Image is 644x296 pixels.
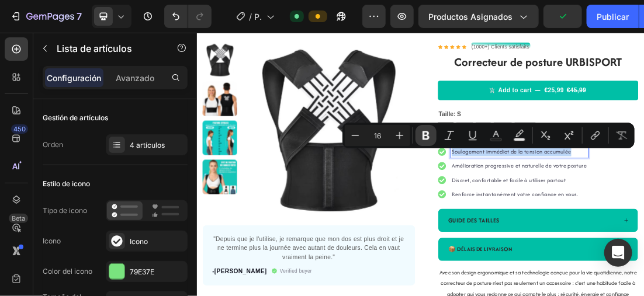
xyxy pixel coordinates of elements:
div: Rich Text Editor. Editing area: main [398,222,614,240]
button: Productos asignados [418,5,539,28]
div: 4 artículos [130,140,185,151]
span: M [417,147,423,158]
p: Configuración [47,72,102,84]
font: Icono [43,236,61,246]
div: €45,99 [579,82,612,99]
div: Barra de herramientas contextual del editor [342,123,635,148]
button: Publicar [587,5,639,28]
div: Rich Text Editor. Editing area: main [398,200,614,218]
font: Color del icono [43,266,92,277]
span: / [249,11,252,23]
div: Rich Text Editor. Editing area: main [398,245,614,262]
p: 7 [77,9,82,23]
div: Deshacer/Rehacer [164,5,212,28]
p: Soulagement immédiat de la tension accumulée [400,180,612,194]
div: Rich Text Editor. Editing area: main [398,178,614,196]
font: Tipo de icono [43,206,87,216]
span: PÁGINA PRODUCTO (corrector postura) [254,11,262,23]
p: Item list [57,41,156,55]
div: Add to cart [473,83,525,97]
font: Orden [43,140,63,150]
p: Renforce instantanément votre confiance en vous. [400,246,612,260]
button: 7 [5,5,87,28]
span: Productos asignados [428,11,513,23]
p: Amélioration progressive et naturelle de votre posture [400,202,612,216]
p: (1000+) Clients satisfaits [431,16,522,28]
span: S [389,147,392,158]
p: Avanzado [116,72,154,84]
p: Discret, confortable et facile à utiliser partout [400,224,612,238]
span: XL [476,147,484,158]
div: 79E37E [130,267,185,277]
span: XXL [508,147,521,158]
iframe: Design area [197,33,644,296]
font: Publicar [597,11,629,23]
font: Gestión de artículos [43,113,108,123]
div: 450 [11,124,28,134]
div: Icono [130,236,185,247]
font: Estilo de icono [43,179,90,189]
div: €25,99 [544,82,577,99]
div: Beta [9,214,28,223]
legend: Taille: S [378,120,416,136]
span: L [448,147,451,158]
div: Abra Intercom Messenger [604,239,632,267]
